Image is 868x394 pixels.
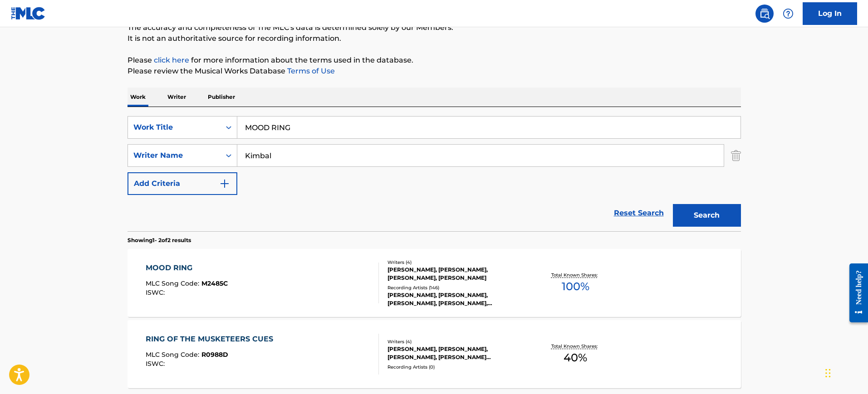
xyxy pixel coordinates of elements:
img: 9d2ae6d4665cec9f34b9.svg [219,178,230,189]
span: MLC Song Code : [146,279,201,287]
span: M2485C [201,279,228,287]
button: Add Criteria [128,172,237,195]
a: click here [154,56,189,64]
div: Recording Artists ( 146 ) [387,284,525,291]
div: Drag [825,360,831,387]
span: MLC Song Code : [146,350,201,359]
img: Delete Criterion [731,144,741,167]
a: RING OF THE MUSKETEERS CUESMLC Song Code:R0988DISWC:Writers (4)[PERSON_NAME], [PERSON_NAME], [PER... [128,320,741,388]
img: search [759,8,770,19]
div: Writer Name [133,150,215,161]
a: Log In [803,2,857,25]
a: MOOD RINGMLC Song Code:M2485CISWC:Writers (4)[PERSON_NAME], [PERSON_NAME], [PERSON_NAME], [PERSON... [128,249,741,317]
div: Work Title [133,122,215,133]
span: R0988D [201,350,228,359]
p: Total Known Shares: [551,343,600,350]
div: Recording Artists ( 0 ) [387,364,525,370]
p: Publisher [205,88,238,107]
span: ISWC : [146,288,167,297]
p: Please for more information about the terms used in the database. [128,55,741,66]
span: 100 % [562,278,589,295]
img: help [783,8,794,19]
div: [PERSON_NAME], [PERSON_NAME], [PERSON_NAME], [PERSON_NAME] [387,266,525,282]
iframe: Chat Widget [823,350,868,394]
p: Total Known Shares: [551,272,600,278]
span: 40 % [564,350,587,366]
p: It is not an authoritative source for recording information. [128,33,741,44]
a: Terms of Use [285,67,335,75]
p: The accuracy and completeness of The MLC's data is determined solely by our Members. [128,22,741,33]
div: Writers ( 4 ) [387,259,525,266]
p: Showing 1 - 2 of 2 results [128,236,191,244]
div: Writers ( 4 ) [387,338,525,345]
div: Help [779,5,797,23]
div: RING OF THE MUSKETEERS CUES [146,334,278,345]
iframe: Resource Center [843,257,868,330]
a: Reset Search [609,203,668,223]
img: MLC Logo [11,7,46,20]
p: Work [128,88,148,107]
div: MOOD RING [146,263,228,273]
button: Search [673,204,741,227]
p: Writer [165,88,189,107]
form: Search Form [128,116,741,231]
div: [PERSON_NAME], [PERSON_NAME], [PERSON_NAME], [PERSON_NAME], [PERSON_NAME] [387,291,525,307]
span: ISWC : [146,360,167,368]
a: Public Search [755,5,774,23]
div: [PERSON_NAME], [PERSON_NAME], [PERSON_NAME], [PERSON_NAME][DEMOGRAPHIC_DATA] [387,345,525,361]
p: Please review the Musical Works Database [128,66,741,77]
